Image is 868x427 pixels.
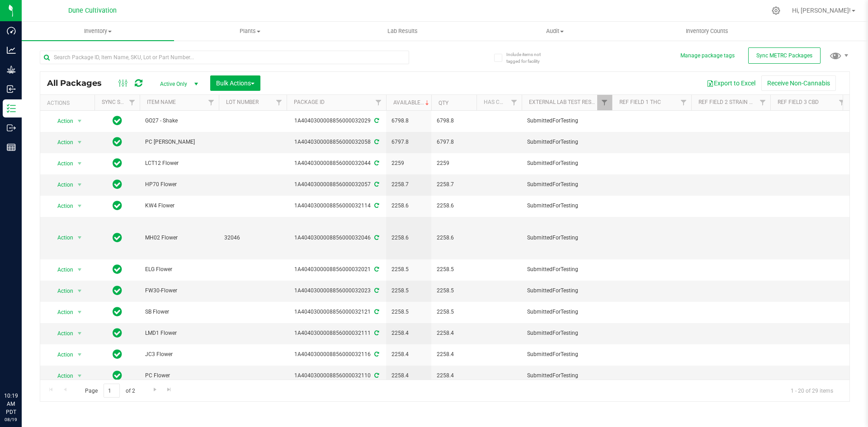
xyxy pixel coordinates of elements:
span: Sync from Compliance System [373,330,379,336]
span: 2258.4 [392,371,426,380]
span: 2258.6 [437,234,471,242]
span: Dune Cultivation [68,7,117,14]
span: In Sync [113,305,122,318]
a: Plants [174,22,326,41]
a: Item Name [147,99,176,105]
inline-svg: Inventory [7,104,16,113]
span: SubmittedForTesting [527,138,607,146]
div: 1A4040300008856000032044 [285,159,387,168]
span: 1 - 20 of 29 items [783,384,840,397]
span: Sync METRC Packages [756,52,812,59]
th: Has COA [476,95,522,111]
span: 2258.5 [437,308,471,316]
span: PC [PERSON_NAME] [145,138,213,146]
span: Sync from Compliance System [373,266,379,272]
span: 2258.4 [437,371,471,380]
a: Audit [479,22,631,41]
span: Include items not tagged for facility [506,51,552,65]
span: Action [49,200,74,212]
span: HP70 Flower [145,180,213,189]
a: Filter [597,95,612,110]
span: Page of 2 [77,384,142,398]
span: Sync from Compliance System [373,202,379,209]
span: select [74,263,85,276]
span: SubmittedForTesting [527,286,607,295]
a: Ref Field 1 THC [619,99,661,105]
span: SB Flower [145,308,213,316]
inline-svg: Inbound [7,84,16,94]
span: 2258.7 [437,180,471,189]
span: PC Flower [145,371,213,380]
span: In Sync [113,199,122,212]
button: Bulk Actions [210,75,260,91]
input: Search Package ID, Item Name, SKU, Lot or Part Number... [40,51,409,64]
a: Ref Field 2 Strain Name [698,99,764,105]
span: SubmittedForTesting [527,159,607,168]
inline-svg: Grow [7,65,16,74]
a: Sync Status [102,99,137,105]
span: Lab Results [375,27,430,35]
a: Go to the last page [163,384,176,396]
span: MH02 Flower [145,234,213,242]
div: 1A4040300008856000032121 [285,308,387,316]
span: Inventory Counts [674,27,741,35]
span: In Sync [113,178,122,191]
div: Manage settings [770,6,782,15]
span: In Sync [113,348,122,361]
span: Action [49,136,74,149]
span: Sync from Compliance System [373,181,379,188]
span: SubmittedForTesting [527,329,607,338]
span: In Sync [113,136,122,148]
div: 1A4040300008856000032021 [285,265,387,274]
span: GO27 - Shake [145,117,213,125]
span: 2258.6 [392,234,426,242]
inline-svg: Dashboard [7,26,16,35]
span: 6797.8 [392,138,426,146]
span: Inventory [22,27,174,35]
div: 1A4040300008856000032029 [285,117,387,125]
span: Sync from Compliance System [373,117,379,124]
span: 2258.5 [392,265,426,274]
span: select [74,348,85,361]
a: Available [393,99,431,106]
div: 1A4040300008856000032114 [285,202,387,210]
span: ELG Flower [145,265,213,274]
div: 1A4040300008856000032046 [285,234,387,242]
span: SubmittedForTesting [527,371,607,380]
p: 10:19 AM PDT [4,392,18,416]
span: KW4 Flower [145,202,213,210]
span: In Sync [113,263,122,276]
span: select [74,157,85,170]
a: Qty [439,100,448,106]
iframe: Resource center [9,355,36,382]
span: select [74,327,85,340]
span: 2258.6 [437,202,471,210]
span: Action [49,178,74,191]
a: Go to the next page [148,384,161,396]
inline-svg: Analytics [7,46,16,55]
span: 2259 [392,159,426,168]
a: Filter [371,95,386,110]
span: FW30-Flower [145,286,213,295]
span: Sync from Compliance System [373,372,379,379]
a: Lab Results [326,22,479,41]
inline-svg: Reports [7,143,16,152]
span: 32046 [224,234,281,242]
span: 2258.7 [392,180,426,189]
span: Action [49,263,74,276]
span: SubmittedForTesting [527,117,607,125]
span: 2258.4 [437,329,471,338]
span: 2258.5 [437,265,471,274]
span: 2258.5 [392,286,426,295]
span: Bulk Actions [216,80,255,87]
div: 1A4040300008856000032110 [285,371,387,380]
span: 6797.8 [437,138,471,146]
span: Action [49,231,74,244]
span: Sync from Compliance System [373,287,379,294]
span: 2258.5 [392,308,426,316]
span: Audit [479,27,631,35]
a: Ref Field 3 CBD [778,99,819,105]
a: Filter [272,95,287,110]
a: Package ID [294,99,325,105]
span: Action [49,306,74,319]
